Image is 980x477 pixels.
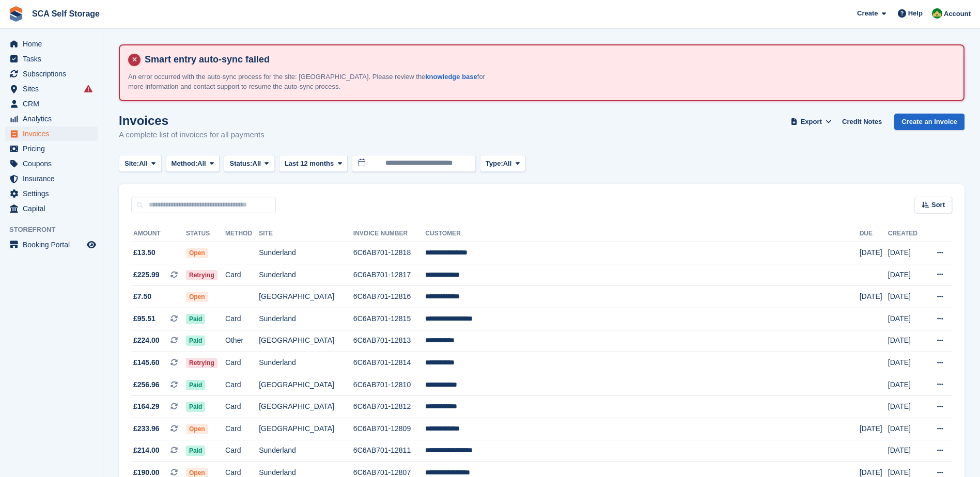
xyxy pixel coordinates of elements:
[888,242,925,264] td: [DATE]
[888,396,925,418] td: [DATE]
[225,226,259,242] th: Method
[888,330,925,352] td: [DATE]
[23,201,85,216] span: Capital
[5,237,98,252] a: menu
[888,440,925,462] td: [DATE]
[259,226,353,242] th: Site
[425,226,859,242] th: Customer
[5,126,98,141] a: menu
[5,67,98,81] a: menu
[860,226,888,242] th: Due
[23,97,85,111] span: CRM
[23,67,85,81] span: Subscriptions
[23,156,85,171] span: Coupons
[9,225,103,235] span: Storefront
[838,114,886,131] a: Credit Notes
[186,402,205,412] span: Paid
[225,418,259,440] td: Card
[133,291,151,302] span: £7.50
[353,396,425,418] td: 6C6AB701-12812
[860,418,888,440] td: [DATE]
[224,155,274,172] button: Status: All
[186,336,205,346] span: Paid
[888,374,925,396] td: [DATE]
[85,239,98,251] a: Preview store
[133,247,155,258] span: £13.50
[186,424,208,434] span: Open
[84,85,92,93] i: Smart entry sync failures have occurred
[353,352,425,374] td: 6C6AB701-12814
[186,380,205,390] span: Paid
[225,374,259,396] td: Card
[944,9,971,19] span: Account
[23,37,85,51] span: Home
[353,242,425,264] td: 6C6AB701-12818
[225,264,259,286] td: Card
[908,8,923,19] span: Help
[253,158,261,169] span: All
[888,352,925,374] td: [DATE]
[133,379,160,390] span: £256.96
[259,418,353,440] td: [GEOGRAPHIC_DATA]
[279,155,348,172] button: Last 12 months
[259,330,353,352] td: [GEOGRAPHIC_DATA]
[166,155,220,172] button: Method: All
[133,335,160,346] span: £224.00
[888,308,925,330] td: [DATE]
[23,141,85,156] span: Pricing
[888,226,925,242] th: Created
[353,226,425,242] th: Invoice Number
[425,73,477,81] a: knowledge base
[259,374,353,396] td: [GEOGRAPHIC_DATA]
[860,242,888,264] td: [DATE]
[23,237,85,252] span: Booking Portal
[5,82,98,96] a: menu
[23,112,85,126] span: Analytics
[133,313,155,324] span: £95.51
[259,264,353,286] td: Sunderland
[139,158,148,169] span: All
[5,52,98,66] a: menu
[5,171,98,186] a: menu
[23,52,85,66] span: Tasks
[131,226,186,242] th: Amount
[259,286,353,308] td: [GEOGRAPHIC_DATA]
[888,418,925,440] td: [DATE]
[23,171,85,186] span: Insurance
[5,156,98,171] a: menu
[186,314,205,324] span: Paid
[353,286,425,308] td: 6C6AB701-12816
[888,264,925,286] td: [DATE]
[133,401,160,412] span: £164.29
[5,201,98,216] a: menu
[229,158,252,169] span: Status:
[801,117,822,127] span: Export
[857,8,878,19] span: Create
[225,396,259,418] td: Card
[285,158,334,169] span: Last 12 months
[788,114,834,131] button: Export
[186,248,208,258] span: Open
[186,270,217,280] span: Retrying
[353,440,425,462] td: 6C6AB701-12811
[186,292,208,302] span: Open
[486,158,503,169] span: Type:
[23,82,85,96] span: Sites
[5,186,98,201] a: menu
[186,446,205,456] span: Paid
[5,37,98,51] a: menu
[894,114,965,131] a: Create an Invoice
[133,423,160,434] span: £233.96
[5,141,98,156] a: menu
[503,158,512,169] span: All
[8,6,24,22] img: stora-icon-8386f47178a22dfd0bd8f6a31ec36ba5ce8667c1dd55bd0f319d3a0aa187defe.svg
[197,158,206,169] span: All
[259,440,353,462] td: Sunderland
[23,126,85,141] span: Invoices
[931,200,945,210] span: Sort
[133,357,160,368] span: £145.60
[5,112,98,126] a: menu
[888,286,925,308] td: [DATE]
[125,158,139,169] span: Site:
[225,440,259,462] td: Card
